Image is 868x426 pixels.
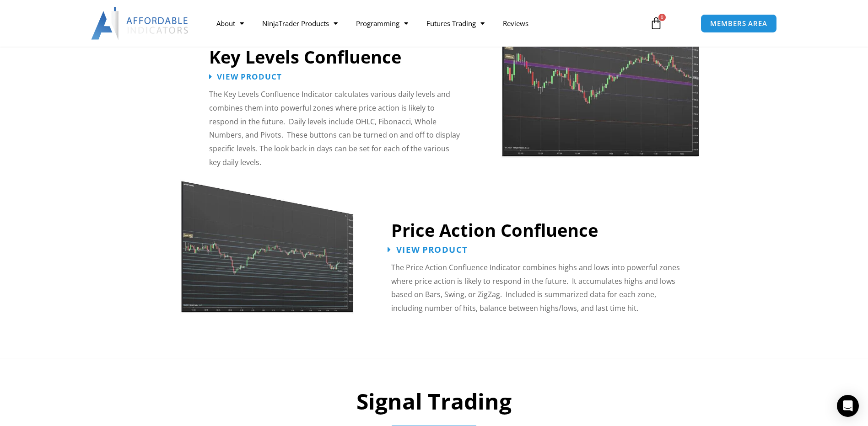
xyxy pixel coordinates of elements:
[209,88,462,169] p: The Key Levels Confluence Indicator calculates various daily levels and combines them into powerf...
[207,13,639,34] nav: Menu
[391,261,681,315] p: The Price Action Confluence Indicator combines highs and lows into powerful zones where price act...
[91,7,189,40] img: LogoAI | Affordable Indicators – NinjaTrader
[253,13,347,34] a: NinjaTrader Products
[391,218,598,242] a: Price Action Confluence
[209,73,282,80] a: View Product
[209,45,401,69] a: Key Levels Confluence
[207,13,253,34] a: About
[494,13,538,34] a: Reviews
[636,10,676,37] a: 0
[347,13,417,34] a: Programming
[153,387,716,415] h2: Signal Trading
[180,169,355,318] img: Price Action Confluence | Affordable Indicators – NinjaTrader
[417,13,494,34] a: Futures Trading
[701,14,777,33] a: MEMBERS AREA
[658,14,666,21] span: 0
[837,395,859,417] div: Open Intercom Messenger
[388,245,468,254] a: View Product
[710,20,767,27] span: MEMBERS AREA
[396,245,468,254] span: View Product
[217,73,282,80] span: View Product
